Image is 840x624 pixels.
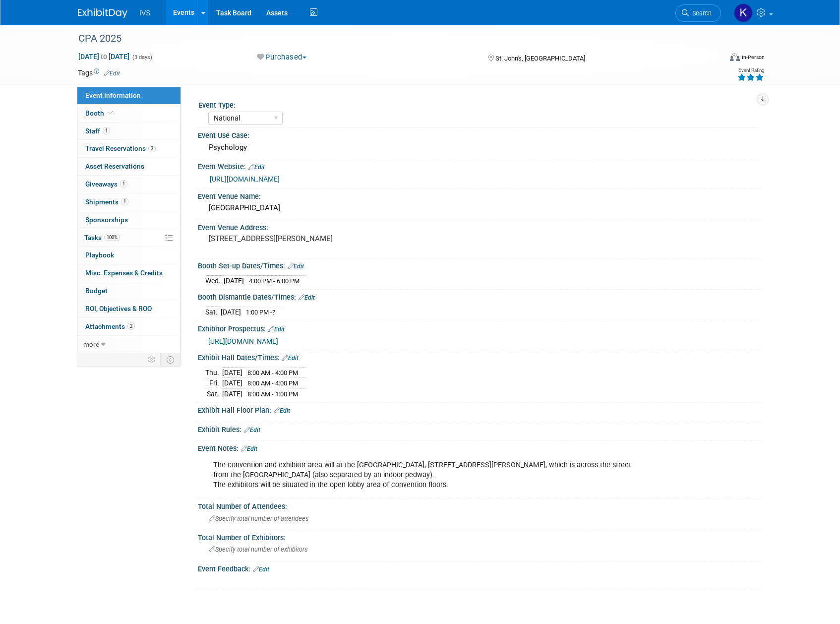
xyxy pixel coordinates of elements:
[198,290,762,303] div: Booth Dismantle Dates/Times:
[198,403,762,416] div: Exhibit Hall Floor Plan:
[198,350,762,363] div: Exhibit Hall Dates/Times:
[198,321,762,334] div: Exhibitor Prospectus:
[249,277,300,285] span: 4:00 PM - 6:00 PM
[85,216,128,224] span: Sponsorships
[734,3,753,22] img: Karl Fauerbach
[222,378,242,389] td: [DATE]
[77,105,180,122] a: Booth
[222,367,242,378] td: [DATE]
[282,355,299,362] a: Edit
[143,353,161,366] td: Personalize Event Tab Strip
[77,158,180,175] a: Asset Reservations
[268,326,285,333] a: Edit
[224,275,244,286] td: [DATE]
[198,258,762,271] div: Booth Set-up Dates/Times:
[247,369,298,376] span: 8:00 AM - 4:00 PM
[272,309,275,316] span: ?
[85,305,152,312] span: ROI, Objectives & ROO
[77,318,180,335] a: Attachments2
[77,247,180,264] a: Playbook
[77,264,180,282] a: Misc. Expenses & Credits
[77,87,180,104] a: Event Information
[205,307,221,317] td: Sat.
[198,159,762,172] div: Event Website:
[104,70,120,77] a: Edit
[131,54,152,61] span: (3 days)
[198,499,762,511] div: Total Number of Attendees:
[222,388,242,399] td: [DATE]
[221,307,241,317] td: [DATE]
[84,234,120,242] span: Tasks
[78,8,127,18] img: ExhibitDay
[127,322,135,330] span: 2
[198,189,762,201] div: Event Venue Name:
[85,198,128,206] span: Shipments
[198,562,762,574] div: Event Feedback:
[120,180,127,187] span: 1
[730,53,740,61] img: Format-Inperson.png
[274,407,290,414] a: Edit
[209,234,422,243] pre: [STREET_ADDRESS][PERSON_NAME]
[495,55,585,62] span: St. John's, [GEOGRAPHIC_DATA]
[299,294,315,301] a: Edit
[85,91,141,99] span: Event Information
[246,309,275,316] span: 1:00 PM -
[85,144,156,152] span: Travel Reservations
[77,123,180,140] a: Staff1
[85,180,127,188] span: Giveaways
[198,422,762,435] div: Exhibit Rules:
[247,379,298,387] span: 8:00 AM - 4:00 PM
[85,251,114,259] span: Playbook
[85,109,116,117] span: Booth
[205,140,755,155] div: Psychology
[253,52,310,62] button: Purchased
[209,546,307,553] span: Specify total number of exhibitors
[161,353,181,366] td: Toggle Event Tabs
[77,193,180,211] a: Shipments1
[208,337,278,345] span: [URL][DOMAIN_NAME]
[77,229,180,247] a: Tasks100%
[689,9,712,17] span: Search
[121,198,128,205] span: 1
[205,367,222,378] td: Thu.
[247,390,298,398] span: 8:00 AM - 1:00 PM
[99,53,109,61] span: to
[77,336,180,353] a: more
[210,175,280,183] a: [URL][DOMAIN_NAME]
[148,145,156,152] span: 3
[198,98,758,110] div: Event Type:
[78,68,120,78] td: Tags
[205,200,755,216] div: [GEOGRAPHIC_DATA]
[85,162,144,170] span: Asset Reservations
[662,52,765,66] div: Event Format
[241,445,257,452] a: Edit
[77,176,180,193] a: Giveaways1
[248,164,265,171] a: Edit
[85,322,135,330] span: Attachments
[104,234,120,241] span: 100%
[205,275,224,286] td: Wed.
[205,388,222,399] td: Sat.
[83,340,99,348] span: more
[737,68,764,73] div: Event Rating
[741,54,765,61] div: In-Person
[198,441,762,454] div: Event Notes:
[77,140,180,157] a: Travel Reservations3
[209,515,308,522] span: Specify total number of attendees
[78,52,130,61] span: [DATE] [DATE]
[675,4,721,22] a: Search
[103,127,110,134] span: 1
[198,128,762,140] div: Event Use Case:
[139,9,151,17] span: IVS
[109,110,114,116] i: Booth reservation complete
[288,263,304,270] a: Edit
[77,282,180,300] a: Budget
[198,530,762,543] div: Total Number of Exhibitors:
[77,211,180,229] a: Sponsorships
[198,220,762,233] div: Event Venue Address:
[77,300,180,317] a: ROI, Objectives & ROO
[85,287,108,295] span: Budget
[205,378,222,389] td: Fri.
[85,269,163,277] span: Misc. Expenses & Credits
[85,127,110,135] span: Staff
